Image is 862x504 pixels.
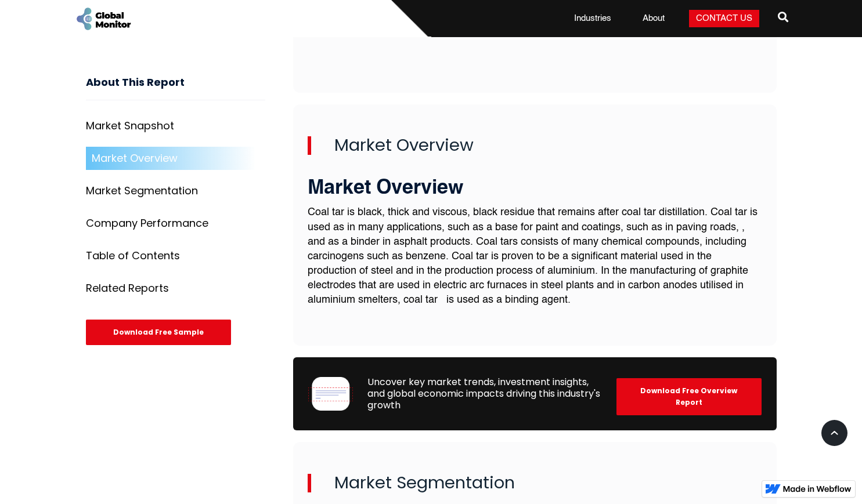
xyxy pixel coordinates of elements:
[92,153,178,164] div: Market Overview
[86,120,174,132] div: Market Snapshot
[86,179,265,202] a: Market Segmentation
[86,147,265,170] a: Market Overview
[616,378,762,415] div: Download Free Overview Report
[86,277,265,300] a: Related Reports
[308,136,762,155] h2: Market Overview
[567,13,618,24] a: Industries
[308,474,762,492] h2: Market Segmentation
[86,114,265,137] a: Market Snapshot
[783,485,852,492] img: Made in Webflow
[778,9,788,25] span: 
[86,212,265,235] a: Company Performance
[636,13,672,24] a: About
[86,217,208,229] div: Company Performance
[689,10,759,27] a: Contact Us
[86,282,169,294] div: Related Reports
[308,41,762,55] p: ‍
[74,6,132,32] a: home
[86,244,265,267] a: Table of Contents
[86,250,180,262] div: Table of Contents
[86,185,198,197] div: Market Segmentation
[778,7,788,30] a: 
[86,77,265,100] h3: About This Report
[308,179,463,198] strong: Market Overview
[367,376,602,411] div: Uncover key market trends, investment insights, and global economic impacts driving this industry...
[86,320,231,345] div: Download Free Sample
[308,205,762,307] p: Coal tar is black, thick and viscous, black residue that remains after coal tar distillation. Coa...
